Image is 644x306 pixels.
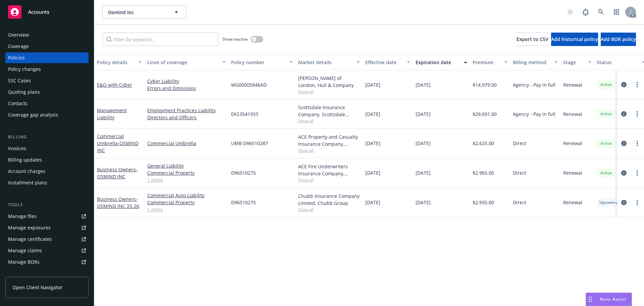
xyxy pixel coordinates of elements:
[416,199,431,206] span: [DATE]
[413,54,470,70] button: Expiration date
[5,3,89,21] a: Accounts
[517,33,548,46] button: Export to CSV
[5,245,89,256] a: Manage claims
[97,107,127,121] a: Management Liability
[551,33,598,46] button: Add historical policy
[416,81,431,88] span: [DATE]
[298,177,360,183] span: Show all
[601,36,636,42] span: Add BOR policy
[147,140,226,147] a: Commercial Umbrella
[298,207,360,212] span: Show all
[586,293,632,306] button: Nova Assist
[8,143,26,154] div: Invoices
[8,87,40,97] div: Quoting plans
[563,169,582,176] span: Renewal
[5,211,89,222] a: Manage files
[633,139,641,147] a: more
[363,54,413,70] button: Effective date
[510,54,560,70] button: Billing method
[5,177,89,188] a: Installment plans
[5,222,89,233] a: Manage exposures
[473,140,494,147] span: $2,625.00
[5,75,89,86] a: SSC Cases
[147,107,226,114] a: Employment Practices Liability
[145,54,228,70] button: Lines of coverage
[597,59,638,66] div: Status
[147,176,226,183] a: 1 more
[5,98,89,109] a: Contacts
[97,140,139,154] span: - OSMIND INC
[599,200,619,206] span: Upcoming
[8,268,59,279] div: Summary of insurance
[231,199,256,206] span: D96510275
[8,211,37,222] div: Manage files
[5,234,89,245] a: Manage certificates
[560,54,594,70] button: Stage
[551,36,598,42] span: Add historical policy
[600,296,626,302] span: Nova Assist
[231,169,256,176] span: D96510275
[147,114,226,121] a: Directors and Officers
[108,9,166,16] span: Osmind Inc
[8,110,58,120] div: Coverage gap analysis
[147,192,226,199] a: Commercial Auto Liability
[5,143,89,154] a: Invoices
[513,111,555,118] span: Agency - Pay in full
[102,33,218,46] input: Filter by keyword...
[231,111,258,118] span: EKS3541933
[5,166,89,177] a: Account charges
[586,293,594,306] div: Drag to move
[147,169,226,176] a: Commercial Property
[298,118,360,124] span: Show all
[620,169,628,177] a: circleInformation
[365,59,403,66] div: Effective date
[513,199,526,206] span: Direct
[8,257,40,267] div: Manage BORs
[473,169,494,176] span: $2,965.00
[147,78,226,85] a: Cyber Liability
[563,111,582,118] span: Renewal
[97,196,139,209] a: Business Owners
[633,81,641,89] a: more
[365,169,380,176] span: [DATE]
[298,75,360,89] div: [PERSON_NAME] of London, Hull & Company
[298,89,360,94] span: Show all
[610,5,623,19] a: Switch app
[8,155,42,165] div: Billing updates
[8,98,28,109] div: Contacts
[12,284,62,291] span: Open Client Navigator
[8,222,51,233] div: Manage exposures
[97,166,138,180] a: Business Owners
[231,81,267,88] span: WG00005846AD
[8,75,31,86] div: SSC Cases
[633,169,641,177] a: more
[579,5,592,19] a: Report a Bug
[563,140,582,147] span: Renewal
[601,33,636,46] button: Add BOR policy
[97,166,138,180] span: - OSMIND INC
[416,140,431,147] span: [DATE]
[28,9,49,15] span: Accounts
[470,54,510,70] button: Premium
[473,59,500,66] div: Premium
[147,85,226,92] a: Errors and Omissions
[222,36,248,42] span: Show inactive
[513,169,526,176] span: Direct
[594,5,608,19] a: Search
[298,147,360,153] span: Show all
[416,111,431,118] span: [DATE]
[147,206,226,213] a: 1 more
[298,192,360,207] div: Chubb Insurance Company Limited, Chubb Group
[8,52,25,63] div: Policies
[473,199,494,206] span: $2,935.00
[147,199,226,206] a: Commercial Property
[365,199,380,206] span: [DATE]
[231,140,268,147] span: UMB D96510287
[599,82,613,88] span: Active
[563,199,582,206] span: Renewal
[416,59,460,66] div: Expiration date
[517,36,548,42] span: Export to CSV
[298,133,360,147] div: ACE Property and Casualty Insurance Company, Chubb Group
[97,82,132,88] a: E&O with Cyber
[365,140,380,147] span: [DATE]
